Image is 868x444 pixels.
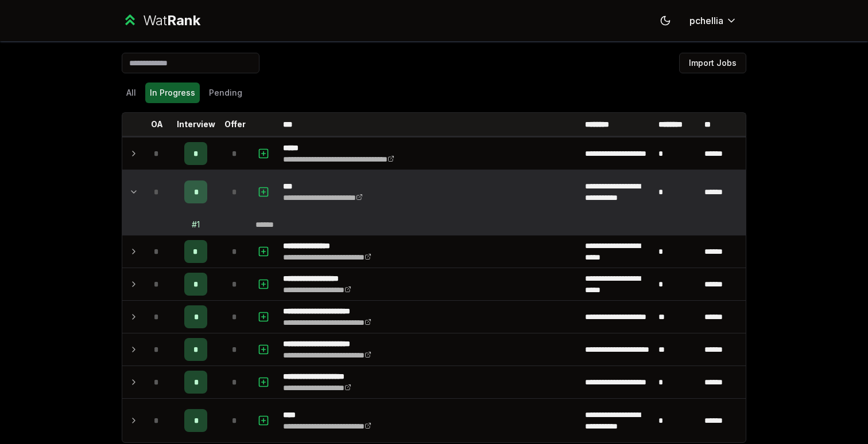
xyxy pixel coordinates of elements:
span: pchellia [689,14,723,27]
button: Import Jobs [679,53,746,73]
p: Interview [177,119,215,130]
a: WatRank [122,11,200,30]
button: pchellia [680,10,746,31]
button: Pending [204,82,247,103]
button: All [122,82,141,103]
p: Offer [224,119,246,130]
span: Rank [167,12,200,29]
button: In Progress [145,82,200,103]
p: OA [151,119,163,130]
div: # 1 [192,219,200,230]
div: Wat [143,11,200,30]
